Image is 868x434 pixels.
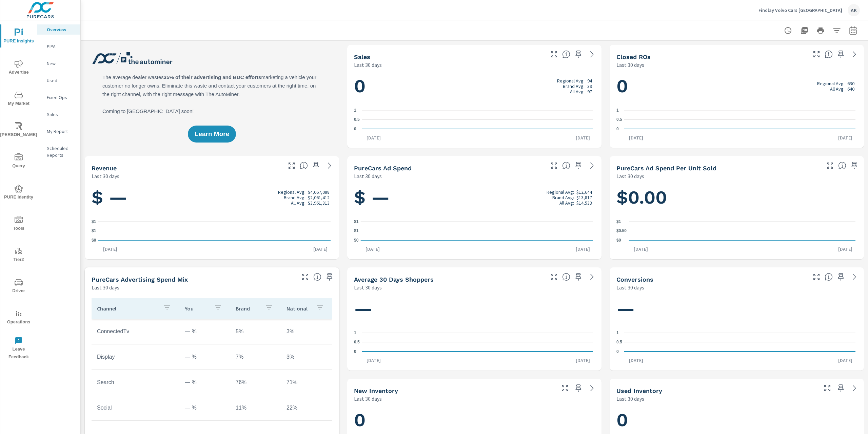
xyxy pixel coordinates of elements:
button: Make Fullscreen [811,49,822,60]
span: Save this to your personalized report [324,271,335,282]
p: [DATE] [833,134,857,141]
button: Make Fullscreen [559,383,570,394]
span: Total cost of media for all PureCars channels for the selected dealership group over the selected... [562,162,570,170]
p: [DATE] [833,357,857,364]
span: My Market [2,91,35,108]
p: [DATE] [571,134,595,141]
text: 1 [616,331,619,335]
p: [DATE] [361,246,384,252]
div: nav menu [0,20,37,364]
h1: 0 [616,409,857,432]
span: PURE Insights [2,29,35,45]
p: [DATE] [362,134,386,141]
span: Number of vehicles sold by the dealership over the selected date range. [Source: This data is sou... [562,50,570,58]
span: Average cost of advertising per each vehicle sold at the dealer over the selected date range. The... [838,162,846,170]
p: Last 30 days [92,283,119,291]
p: 640 [847,86,854,92]
span: Save this to your personalized report [849,160,860,171]
h1: — [616,297,857,320]
span: A rolling 30 day total of daily Shoppers on the dealership website, averaged over the selected da... [562,273,570,281]
h1: 0 [616,75,857,98]
p: Last 30 days [354,172,382,180]
p: Last 30 days [616,172,644,180]
button: Make Fullscreen [811,271,822,282]
td: 76% [230,374,281,391]
p: Last 30 days [92,172,119,180]
td: 71% [281,374,332,391]
p: All Avg: [291,200,305,206]
text: 0 [354,349,356,354]
text: 0.5 [354,117,360,122]
p: $14,533 [576,200,592,206]
text: 1 [354,108,356,113]
p: Brand Avg: [552,195,574,200]
span: Driver [2,278,35,295]
p: Findlay Volvo Cars [GEOGRAPHIC_DATA] [758,7,842,13]
a: See more details in report [587,271,597,282]
span: Query [2,153,35,170]
p: Overview [47,26,75,33]
span: Total sales revenue over the selected date range. [Source: This data is sourced from the dealer’s... [300,162,308,170]
h1: 0 [354,409,595,432]
a: See more details in report [849,49,860,60]
td: Display [92,348,179,365]
a: See more details in report [587,383,597,394]
span: Operations [2,309,35,326]
span: Tier2 [2,247,35,264]
h1: — [354,297,595,320]
td: — % [179,323,230,340]
h5: Closed ROs [616,53,651,60]
p: Channel [97,305,158,312]
p: You [185,305,209,312]
text: 0.5 [616,340,622,345]
p: 39 [587,83,592,89]
text: 0 [354,127,356,131]
p: $12,644 [576,189,592,195]
td: 22% [281,399,332,416]
p: All Avg: [559,200,574,206]
span: Save this to your personalized report [311,160,321,171]
p: National [287,305,310,312]
p: Regional Avg: [557,78,585,83]
p: My Report [47,128,75,135]
text: 1 [616,108,619,113]
td: Social [92,399,179,416]
div: Sales [37,109,80,119]
h5: PureCars Advertising Spend Mix [92,276,188,283]
text: 0 [616,127,619,131]
p: Last 30 days [354,61,382,69]
td: 5% [230,323,281,340]
h5: Revenue [92,165,117,172]
p: [DATE] [571,357,595,364]
p: $4,067,088 [308,189,330,195]
p: Regional Avg: [278,189,305,195]
td: ConnectedTv [92,323,179,340]
button: Make Fullscreen [549,271,559,282]
p: All Avg: [570,89,585,94]
p: All Avg: [830,86,845,92]
h5: Used Inventory [616,387,662,394]
span: The number of dealer-specified goals completed by a visitor. [Source: This data is provided by th... [825,273,833,281]
text: $1 [354,219,359,224]
button: Make Fullscreen [286,160,297,171]
button: Apply Filters [830,24,844,37]
div: PIPA [37,41,80,52]
button: Make Fullscreen [549,49,559,60]
div: Fixed Ops [37,92,80,102]
p: $13,817 [576,195,592,200]
button: Make Fullscreen [549,160,559,171]
text: $0 [92,238,96,243]
p: [DATE] [309,246,332,252]
div: New [37,58,80,69]
a: See more details in report [849,383,860,394]
p: [DATE] [624,134,648,141]
td: 3% [281,348,332,365]
p: 97 [587,89,592,94]
p: [DATE] [629,246,653,252]
span: Save this to your personalized report [573,160,584,171]
a: See more details in report [324,160,335,171]
text: $1 [92,229,96,233]
span: Learn More [195,131,229,137]
p: Last 30 days [616,61,644,69]
p: Brand Avg: [563,83,585,89]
